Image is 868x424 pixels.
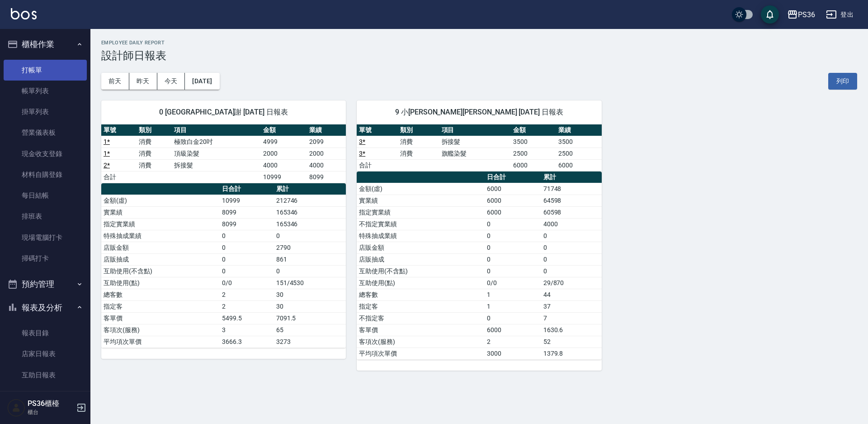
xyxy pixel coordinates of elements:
td: 3000 [485,348,541,359]
td: 0 [485,312,541,324]
td: 165346 [274,218,346,230]
td: 店販金額 [101,242,220,253]
td: 3666.3 [220,336,274,348]
td: 總客數 [101,289,220,300]
td: 37 [541,300,602,312]
td: 71748 [541,183,602,195]
th: 金額 [261,124,307,136]
td: 消費 [137,136,172,148]
td: 1 [485,289,541,300]
h5: PS36櫃檯 [28,399,74,408]
td: 6000 [485,183,541,195]
button: 櫃檯作業 [4,33,87,56]
button: 登出 [822,6,857,23]
td: 3500 [556,136,602,148]
a: 掃碼打卡 [4,248,87,269]
td: 0/0 [485,277,541,289]
td: 消費 [137,159,172,171]
td: 165346 [274,206,346,218]
td: 特殊抽成業績 [101,230,220,242]
th: 類別 [398,124,439,136]
h2: Employee Daily Report [101,40,857,46]
td: 0 [220,253,274,265]
td: 0 [485,218,541,230]
td: 8099 [307,171,346,183]
td: 指定客 [101,300,220,312]
th: 日合計 [220,183,274,195]
td: 7 [541,312,602,324]
button: 今天 [157,73,185,90]
table: a dense table [101,124,346,183]
th: 累計 [541,172,602,183]
table: a dense table [357,124,601,172]
td: 30 [274,300,346,312]
td: 合計 [101,171,137,183]
td: 實業績 [357,195,485,206]
td: 1 [485,300,541,312]
td: 0 [541,230,602,242]
a: 打帳單 [4,60,87,81]
a: 每日結帳 [4,185,87,206]
td: 10999 [220,195,274,206]
td: 3273 [274,336,346,348]
td: 頂級染髮 [172,148,261,159]
th: 類別 [137,124,172,136]
button: PS36 [783,5,819,24]
td: 6000 [485,324,541,336]
td: 店販金額 [357,242,485,253]
td: 65 [274,324,346,336]
td: 平均項次單價 [101,336,220,348]
td: 實業績 [101,206,220,218]
td: 2000 [261,148,307,159]
span: 9 小[PERSON_NAME][PERSON_NAME] [DATE] 日報表 [368,108,590,117]
td: 旗艦染髮 [439,148,511,159]
p: 櫃台 [28,408,74,416]
td: 特殊抽成業績 [357,230,485,242]
td: 0 [220,265,274,277]
td: 消費 [398,148,439,159]
a: 排班表 [4,206,87,227]
div: PS36 [798,9,815,20]
td: 6000 [485,206,541,218]
td: 平均項次單價 [357,348,485,359]
td: 互助使用(點) [101,277,220,289]
th: 日合計 [485,172,541,183]
td: 0 [541,253,602,265]
td: 總客數 [357,289,485,300]
td: 消費 [137,148,172,159]
td: 拆接髮 [439,136,511,148]
td: 0 [485,242,541,253]
td: 1379.8 [541,348,602,359]
td: 極致白金20吋 [172,136,261,148]
td: 指定客 [357,300,485,312]
a: 現金收支登錄 [4,143,87,164]
td: 店販抽成 [101,253,220,265]
td: 不指定客 [357,312,485,324]
td: 金額(虛) [357,183,485,195]
td: 2 [485,336,541,348]
td: 0 [220,230,274,242]
button: 前天 [101,73,129,90]
td: 客項次(服務) [357,336,485,348]
table: a dense table [357,172,601,360]
td: 0 [220,242,274,253]
td: 861 [274,253,346,265]
td: 8099 [220,218,274,230]
td: 互助使用(不含點) [101,265,220,277]
td: 指定實業績 [357,206,485,218]
th: 項目 [172,124,261,136]
a: 掛單列表 [4,101,87,122]
td: 0 [541,242,602,253]
td: 拆接髮 [172,159,261,171]
td: 客單價 [357,324,485,336]
td: 30 [274,289,346,300]
td: 2 [220,300,274,312]
a: 帳單列表 [4,81,87,101]
td: 0 [541,265,602,277]
td: 64598 [541,195,602,206]
td: 52 [541,336,602,348]
td: 0 [485,253,541,265]
td: 4000 [307,159,346,171]
th: 金額 [511,124,556,136]
td: 60598 [541,206,602,218]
